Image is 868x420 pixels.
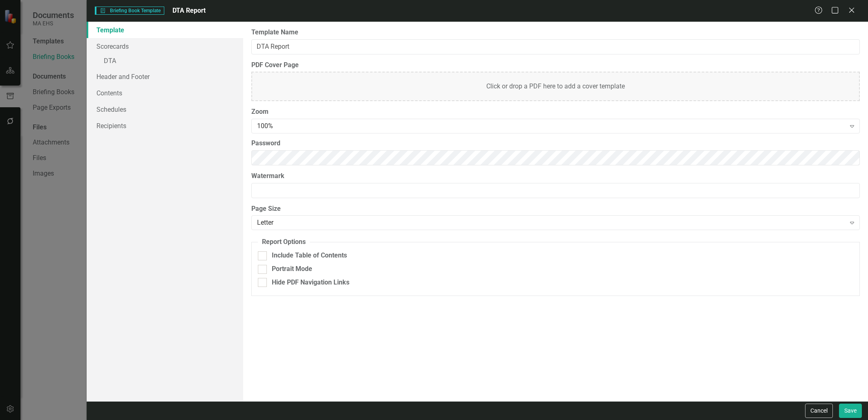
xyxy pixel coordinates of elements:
a: Recipients [87,117,243,134]
a: Scorecards [87,38,243,54]
button: Cancel [805,404,833,418]
span: Briefing Book Template [95,7,164,15]
button: Save [839,404,862,418]
div: Letter [257,218,846,228]
a: Header and Footer [87,68,243,85]
label: Password [251,139,860,148]
label: Page Size [251,204,860,214]
label: Watermark [251,172,860,181]
label: Template Name [251,28,860,37]
div: Include Table of Contents [272,251,347,260]
a: DTA [87,54,243,69]
div: 100% [257,122,846,131]
a: Contents [87,85,243,101]
div: Portrait Mode [272,264,312,274]
span: DTA Report [172,7,206,14]
label: Zoom [251,107,860,117]
a: Schedules [87,101,243,117]
legend: Report Options [258,237,310,247]
div: Click or drop a PDF here to add a cover template [251,72,860,101]
div: Hide PDF Navigation Links [272,278,349,287]
label: PDF Cover Page [251,61,860,70]
a: Template [87,22,243,38]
